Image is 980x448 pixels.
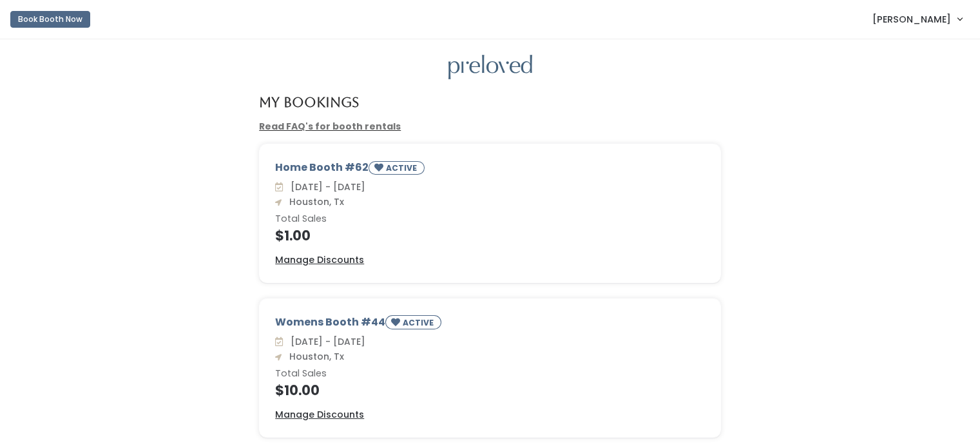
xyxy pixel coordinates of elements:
h6: Total Sales [275,214,705,224]
u: Manage Discounts [275,408,364,421]
small: ACTIVE [386,162,419,173]
div: Womens Booth #44 [275,315,705,335]
span: [DATE] - [DATE] [285,180,365,193]
span: Houston, Tx [284,195,344,208]
small: ACTIVE [403,317,436,328]
span: [PERSON_NAME] [872,12,951,26]
a: [PERSON_NAME] [860,5,975,33]
img: preloved logo [448,55,532,80]
h4: $10.00 [275,383,705,398]
span: Houston, Tx [284,350,344,363]
h4: $1.00 [275,228,705,243]
div: Home Booth #62 [275,160,705,180]
h6: Total Sales [275,369,705,379]
a: Book Booth Now [10,5,90,34]
a: Read FAQ's for booth rentals [259,120,401,133]
u: Manage Discounts [275,253,364,266]
span: [DATE] - [DATE] [285,335,365,348]
button: Book Booth Now [10,11,90,28]
a: Manage Discounts [275,408,364,422]
h4: My Bookings [259,95,359,110]
a: Manage Discounts [275,253,364,267]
